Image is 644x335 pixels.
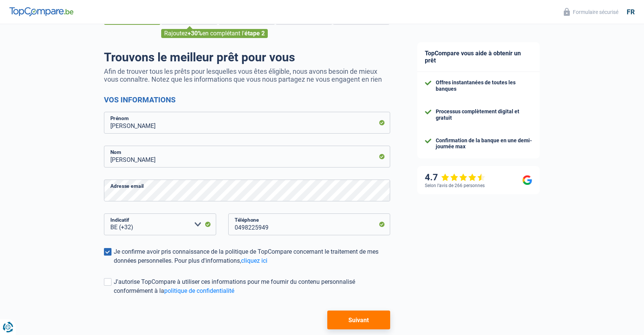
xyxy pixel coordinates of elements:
div: Processus complètement digital et gratuit [436,108,532,121]
button: Formulaire sécurisé [559,6,623,18]
h2: Vos informations [104,95,390,104]
div: Offres instantanées de toutes les banques [436,79,532,92]
h1: Trouvons le meilleur prêt pour vous [104,50,390,64]
span: étape 2 [244,30,265,37]
div: 4.7 [425,172,485,183]
div: Selon l’avis de 266 personnes [425,183,485,188]
div: Je confirme avoir pris connaissance de la politique de TopCompare concernant le traitement de mes... [114,247,390,265]
div: Rajoutez en complétant l' [161,29,268,38]
a: politique de confidentialité [164,287,234,294]
div: fr [627,8,635,16]
span: +30% [188,30,202,37]
div: Confirmation de la banque en une demi-journée max [436,137,532,150]
a: cliquez ici [241,257,267,264]
input: 401020304 [228,213,390,235]
div: TopCompare vous aide à obtenir un prêt [417,42,540,72]
p: Afin de trouver tous les prêts pour lesquelles vous êtes éligible, nous avons besoin de mieux vou... [104,67,390,83]
button: Suivant [327,311,390,329]
div: J'autorise TopCompare à utiliser ces informations pour me fournir du contenu personnalisé conform... [114,277,390,295]
img: TopCompare Logo [9,7,73,16]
